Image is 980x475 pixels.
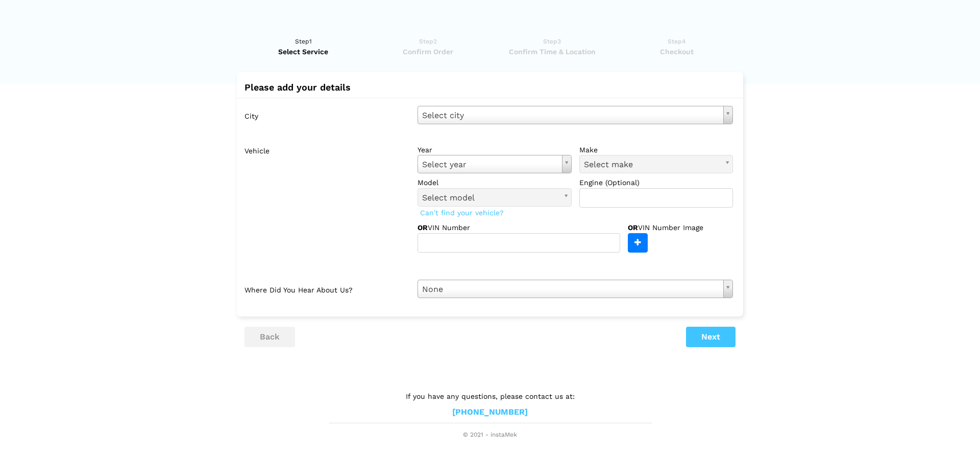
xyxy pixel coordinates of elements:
[422,191,558,205] span: Select model
[418,188,572,207] a: Select model
[418,155,572,173] a: Select year
[628,222,725,233] label: VIN Number Image
[618,47,736,57] span: Checkout
[493,47,611,57] span: Confirm Time & Location
[244,82,736,93] h2: Please add your details
[579,155,733,173] a: Select make
[244,47,362,57] span: Select Service
[244,141,410,253] label: Vehicle
[422,283,719,296] span: None
[418,177,572,188] label: model
[244,36,362,57] a: Step1
[418,280,733,298] a: None
[369,36,487,57] a: Step2
[244,106,410,124] label: City
[579,145,733,155] label: make
[369,47,487,57] span: Confirm Order
[628,223,638,232] strong: OR
[584,158,720,171] span: Select make
[418,223,428,232] strong: OR
[329,431,651,439] span: © 2021 - instaMek
[244,327,295,347] button: back
[579,177,733,188] label: Engine (Optional)
[418,145,572,155] label: year
[418,222,502,233] label: VIN Number
[452,407,528,418] a: [PHONE_NUMBER]
[422,158,558,171] span: Select year
[493,36,611,57] a: Step3
[618,36,736,57] a: Step4
[329,391,651,402] p: If you have any questions, please contact us at:
[418,206,506,219] span: Can't find your vehicle?
[686,327,736,347] button: Next
[418,106,733,124] a: Select city
[422,109,719,122] span: Select city
[244,280,410,298] label: Where did you hear about us?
